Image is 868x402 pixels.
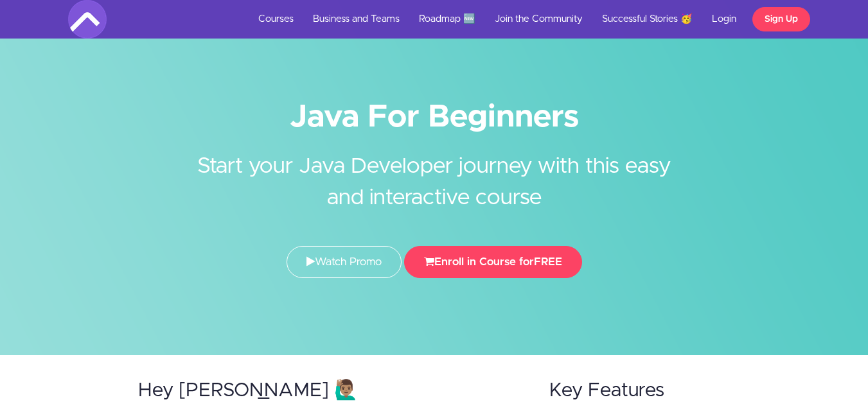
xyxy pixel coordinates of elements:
h1: Java For Beginners [68,103,801,132]
h2: Key Features [549,380,731,401]
span: FREE [534,256,562,267]
a: Watch Promo [287,246,402,278]
a: Sign Up [752,7,810,31]
h2: Start your Java Developer journey with this easy and interactive course [193,132,675,214]
button: Enroll in Course forFREE [404,246,582,278]
h2: Hey [PERSON_NAME] 🙋🏽‍♂️ [138,380,525,401]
